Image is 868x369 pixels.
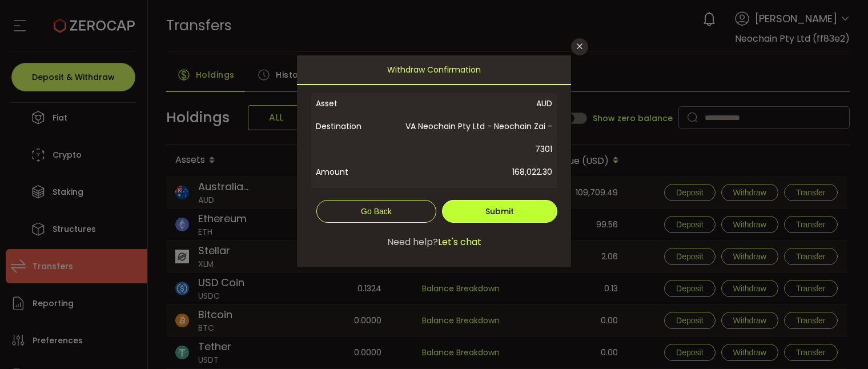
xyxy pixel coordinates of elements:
span: Go Back [361,207,392,216]
iframe: Chat Widget [811,314,868,369]
span: Asset [316,92,388,115]
span: Submit [485,206,514,217]
span: Withdraw Confirmation [387,55,481,84]
div: dialog [297,55,571,267]
span: Let's chat [438,235,481,249]
span: Need help? [387,235,438,249]
button: Submit [442,200,557,223]
span: 168,022.30 [388,161,552,183]
button: Close [571,38,588,55]
span: VA Neochain Pty Ltd - Neochain Zai - 7301 [388,115,552,161]
span: Destination [316,115,388,161]
button: Go Back [316,200,436,223]
span: Amount [316,161,388,183]
span: AUD [388,92,552,115]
